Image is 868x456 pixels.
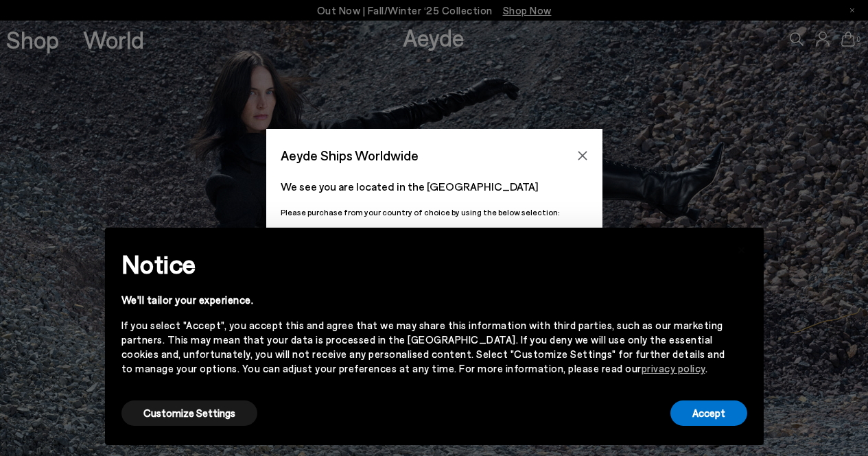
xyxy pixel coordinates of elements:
h2: Notice [121,246,725,282]
button: Accept [670,400,747,426]
p: We see you are located in the [GEOGRAPHIC_DATA] [281,178,588,195]
button: Close this notice [725,232,758,265]
div: If you select "Accept", you accept this and agree that we may share this information with third p... [121,318,725,376]
button: Customize Settings [121,400,257,426]
p: Please purchase from your country of choice by using the below selection: [281,206,588,219]
button: Close [572,145,593,166]
span: × [737,238,747,258]
a: privacy policy [642,362,705,374]
div: We'll tailor your experience. [121,293,725,307]
span: Aeyde Ships Worldwide [281,143,419,167]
